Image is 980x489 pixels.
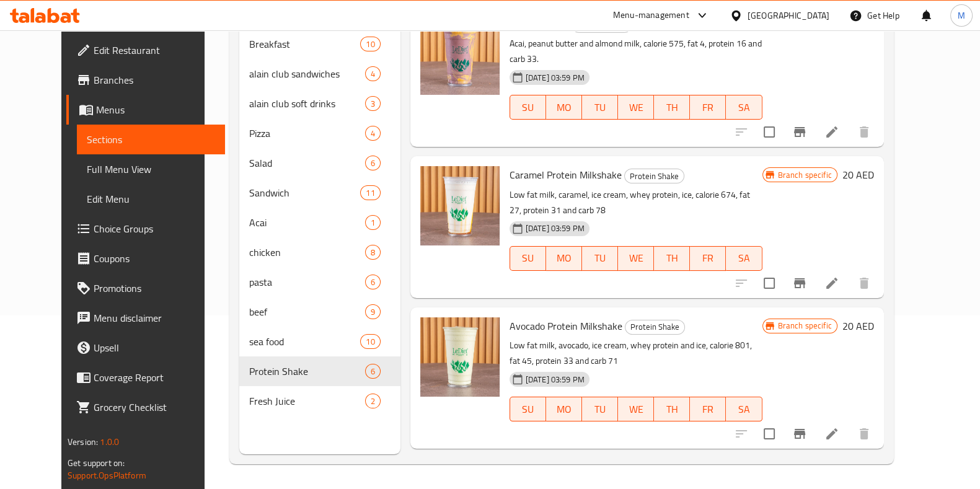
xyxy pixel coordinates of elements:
span: Coupons [94,251,215,266]
span: Protein Shake [625,320,684,334]
span: Promotions [94,281,215,296]
h6: 20 AED [842,166,874,183]
div: Sandwich11 [239,178,400,208]
span: Edit Menu [87,192,215,206]
span: FR [695,99,721,117]
span: 4 [366,68,380,80]
span: SA [731,400,757,418]
span: WE [623,249,649,267]
div: alain club soft drinks [249,96,365,111]
h6: 30 AED [842,15,874,33]
div: items [360,334,380,349]
span: Select to update [756,119,782,145]
a: Upsell [66,333,225,363]
button: FR [690,246,726,271]
button: SU [510,397,546,421]
span: M [958,9,965,22]
button: SA [726,95,762,120]
span: SU [515,400,541,418]
button: delete [849,117,879,147]
div: items [365,364,381,379]
div: chicken8 [239,237,400,267]
span: FR [695,249,721,267]
div: Breakfast10 [239,29,400,59]
span: Protein Shake [249,364,365,379]
span: 6 [366,276,380,288]
nav: Menu sections [239,24,400,421]
a: Sections [77,125,225,154]
span: SU [515,99,541,117]
span: SA [731,99,757,117]
div: alain club soft drinks3 [239,89,400,118]
span: chicken [249,245,365,260]
div: Protein Shake [625,320,685,335]
button: Branch-specific-item [785,419,814,449]
span: Grocery Checklist [94,400,215,415]
span: Edit Restaurant [94,43,215,58]
button: SU [510,246,546,271]
a: Menus [66,95,225,125]
a: Support.OpsPlatform [68,467,146,483]
button: TU [582,246,618,271]
div: items [365,275,381,289]
a: Edit menu item [824,125,839,139]
div: items [365,126,381,141]
span: Branch specific [773,320,837,332]
span: 10 [361,336,379,348]
button: TH [654,246,690,271]
span: Full Menu View [87,162,215,177]
div: alain club sandwiches4 [239,59,400,89]
span: [DATE] 03:59 PM [521,222,589,234]
span: MO [551,400,577,418]
span: Salad [249,156,365,170]
div: items [365,215,381,230]
span: 8 [366,247,380,258]
span: TU [587,400,613,418]
span: Branch specific [773,169,837,181]
span: Branches [94,73,215,87]
span: 3 [366,98,380,110]
div: Acai [249,215,365,230]
button: SU [510,95,546,120]
span: 6 [366,366,380,377]
div: [GEOGRAPHIC_DATA] [748,9,829,22]
div: beef9 [239,297,400,327]
span: MO [551,99,577,117]
button: Branch-specific-item [785,268,814,298]
span: Sections [87,132,215,147]
img: Avocado Protein Milkshake [420,317,500,397]
p: Acai, peanut butter and almond milk, calorie 575, fat 4, protein 16 and carb 33. [510,36,762,67]
div: sea food [249,334,361,349]
span: 11 [361,187,379,199]
h6: 20 AED [842,317,874,335]
span: WE [623,99,649,117]
span: 6 [366,157,380,169]
div: pasta6 [239,267,400,297]
span: 9 [366,306,380,318]
span: Breakfast [249,37,361,51]
a: Coupons [66,244,225,273]
div: items [360,37,380,51]
div: alain club sandwiches [249,66,365,81]
span: Fresh Juice [249,394,365,408]
img: Caramel Protein Milkshake [420,166,500,245]
a: Edit Restaurant [66,35,225,65]
button: WE [618,246,654,271]
button: TU [582,95,618,120]
div: Sandwich [249,185,361,200]
span: 1.0.0 [100,434,120,450]
span: Avocado Protein Milkshake [510,317,622,335]
span: TH [659,99,685,117]
button: SA [726,397,762,421]
a: Coverage Report [66,363,225,392]
span: TU [587,99,613,117]
img: Smoothie Acai [420,15,500,95]
button: TU [582,397,618,421]
button: MO [546,95,582,120]
div: Pizza4 [239,118,400,148]
div: items [365,156,381,170]
span: [DATE] 03:59 PM [521,72,589,84]
div: Pizza [249,126,365,141]
button: WE [618,397,654,421]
